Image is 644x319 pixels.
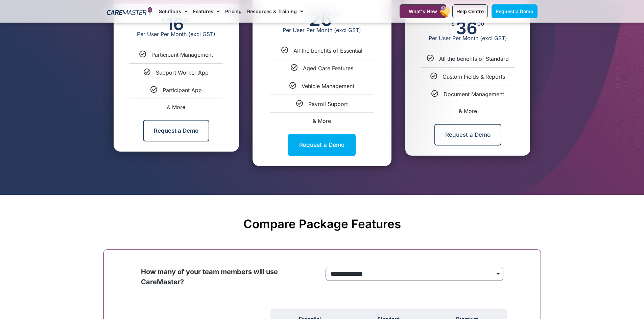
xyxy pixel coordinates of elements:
span: & More [313,117,331,124]
span: Participant App [163,87,202,94]
span: & More [167,104,185,110]
span: & More [459,108,477,114]
a: Help Centre [452,4,488,18]
span: Help Centre [456,8,484,14]
span: Per User Per Month (excl GST) [253,27,391,33]
span: $ [451,21,455,26]
p: How many of your team members will use CareMaster? [141,267,319,287]
a: Request a Demo [288,134,356,156]
span: Per User Per Month (excl GST) [114,31,239,37]
span: Support Worker App [156,69,209,76]
span: Participant Management [151,51,213,58]
span: All the benefits of Essential [293,47,362,54]
span: Aged Care Features [303,65,353,72]
a: Request a Demo [434,124,501,145]
a: Request a Demo [492,4,538,18]
span: 00 [477,21,484,26]
img: CareMaster Logo [107,6,152,17]
span: What's New [409,8,437,14]
span: Per User Per Month (excl GST) [405,35,530,42]
span: 16 [166,17,184,31]
form: price Form radio [326,267,503,284]
a: What's New [400,4,446,18]
span: Custom Fields & Reports [443,73,505,80]
span: All the benefits of Standard [439,55,509,62]
span: 36 [456,21,477,35]
h2: Compare Package Features [107,217,538,231]
a: Request a Demo [143,120,209,141]
span: Document Management [444,91,504,98]
span: Request a Demo [496,8,533,14]
span: Payroll Support [308,101,348,107]
span: Vehicle Management [302,83,354,89]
